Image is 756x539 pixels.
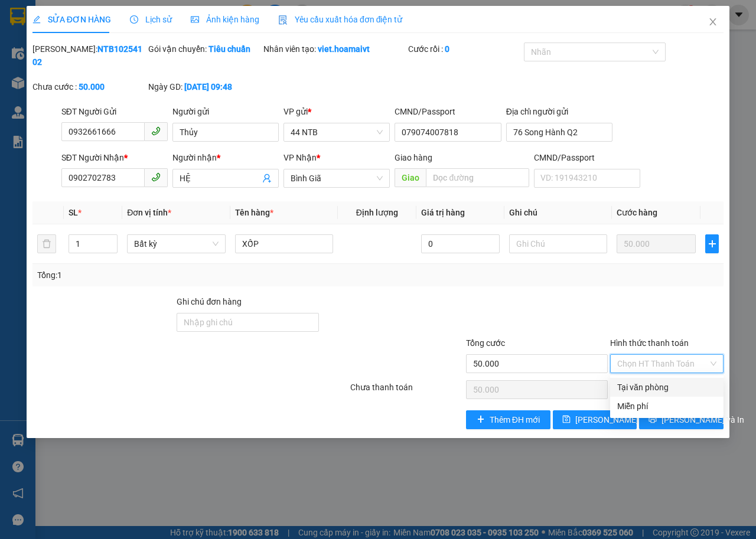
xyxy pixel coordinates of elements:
[10,86,184,100] div: Tên hàng: HỘP ( : 1 )
[10,10,93,24] div: 44 NTB
[10,24,93,38] div: NGA
[395,105,501,118] div: CMND/Passport
[617,234,696,253] input: 0
[235,234,333,253] input: VD: Bàn, Ghế
[283,153,317,162] span: VP Nhận
[617,381,716,394] div: Tại văn phòng
[134,235,218,253] span: Bất kỳ
[61,151,168,164] div: SĐT Người Nhận
[395,168,426,187] span: Giao
[649,415,657,424] span: printer
[291,169,383,187] span: Bình Giã
[32,43,146,68] div: [PERSON_NAME]:
[617,208,657,217] span: Cước hàng
[318,44,370,54] b: viet.hoamaivt
[172,151,279,164] div: Người nhận
[610,338,689,348] label: Hình thức thanh toán
[32,80,146,93] div: Chưa cước :
[127,208,171,217] span: Đơn vị tính
[32,15,111,24] span: SỬA ĐƠN HÀNG
[506,123,612,142] input: Địa chỉ của người gửi
[617,400,716,413] div: Miễn phí
[506,105,612,118] div: Địa chỉ người gửi
[101,10,184,24] div: Bình Giã
[477,415,485,424] span: plus
[32,15,41,24] span: edit
[263,43,406,55] div: Nhân viên tạo:
[99,62,185,79] div: 30.000
[509,234,607,253] input: Ghi Chú
[37,269,293,282] div: Tổng: 1
[421,208,465,217] span: Giá trị hàng
[708,17,718,27] span: close
[79,82,105,92] b: 50.000
[553,410,637,429] button: save[PERSON_NAME] thay đổi
[37,234,56,253] button: delete
[177,297,242,306] label: Ghi chú đơn hàng
[61,105,168,118] div: SĐT Người Gửi
[101,38,184,55] div: 0907680879
[283,105,390,118] div: VP gửi
[426,168,529,187] input: Dọc đường
[191,15,199,24] span: picture
[291,123,383,141] span: 44 NTB
[278,15,403,24] span: Yêu cầu xuất hóa đơn điện tử
[130,15,172,24] span: Lịch sử
[151,126,161,136] span: phone
[408,43,522,55] div: Cước rồi :
[490,413,540,426] span: Thêm ĐH mới
[706,239,718,249] span: plus
[278,15,288,25] img: icon
[172,105,279,118] div: Người gửi
[191,15,259,24] span: Ảnh kiện hàng
[177,313,319,332] input: Ghi chú đơn hàng
[10,38,93,55] div: 0947217249
[356,208,398,217] span: Định lượng
[151,172,161,182] span: phone
[184,82,232,92] b: [DATE] 09:48
[130,15,138,24] span: clock-circle
[661,413,744,426] span: [PERSON_NAME] và In
[69,208,78,217] span: SL
[466,410,550,429] button: plusThêm ĐH mới
[562,415,571,424] span: save
[148,80,262,93] div: Ngày GD:
[235,208,273,217] span: Tên hàng
[575,413,670,426] span: [PERSON_NAME] thay đổi
[534,151,640,164] div: CMND/Passport
[466,338,505,348] span: Tổng cước
[504,201,612,224] th: Ghi chú
[617,355,716,373] span: Chọn HT Thanh Toán
[705,234,719,253] button: plus
[262,174,272,183] span: user-add
[349,381,465,401] div: Chưa thanh toán
[148,43,262,55] div: Gói vận chuyển:
[696,6,729,39] button: Close
[106,84,122,101] span: SL
[101,24,184,38] div: HẢI
[395,153,432,162] span: Giao hàng
[10,11,28,24] span: Gửi:
[639,410,724,429] button: printer[PERSON_NAME] và In
[99,65,109,77] span: C :
[445,44,449,54] b: 0
[101,11,129,24] span: Nhận:
[208,44,250,54] b: Tiêu chuẩn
